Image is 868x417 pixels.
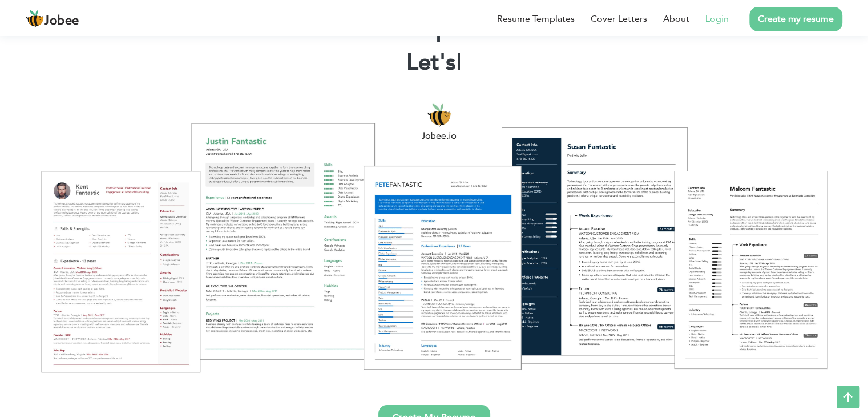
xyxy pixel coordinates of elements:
[749,7,842,31] a: Create my resume
[663,12,689,26] a: About
[17,48,851,78] h2: Let's
[497,12,575,26] a: Resume Templates
[17,14,851,43] h1: Create a buzz with a professional resume.
[26,10,44,28] img: jobee.io
[26,10,79,28] a: Jobee
[591,12,647,26] a: Cover Letters
[457,47,462,78] span: |
[705,12,729,26] a: Login
[44,15,79,27] span: Jobee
